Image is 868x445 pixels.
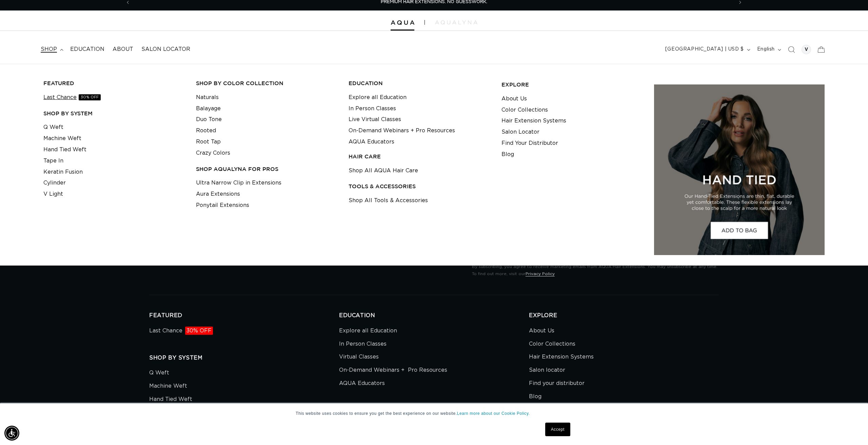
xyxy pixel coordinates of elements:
a: Find Your Distributor [501,138,558,149]
a: Q Weft [43,122,63,133]
a: In Person Classes [339,337,387,351]
a: Privacy Policy [526,272,555,276]
h3: SHOP BY SYSTEM [43,110,185,117]
a: Learn more about our Cookie Policy. [457,411,530,416]
p: By subscribing, you agree to receive marketing emails from AQUA Hair Extensions. You may unsubscr... [472,263,719,278]
a: On-Demand Webinars + Pro Resources [349,125,455,136]
h2: SHOP BY SYSTEM [149,354,339,362]
a: Ponytail Extensions [196,200,249,211]
span: shop [41,46,57,53]
a: Last Chance30% OFF [149,326,213,337]
iframe: Chat Widget [834,412,868,445]
a: Salon Locator [137,42,194,57]
a: Root Tap [196,136,221,148]
a: Ultra Narrow Clip in Extensions [196,177,281,189]
a: Find your distributor [529,377,585,390]
button: [GEOGRAPHIC_DATA] | USD $ [661,43,753,56]
h2: FEATURED [149,312,339,319]
h3: TOOLS & ACCESSORIES [349,183,491,190]
a: In Person Classes [349,103,396,114]
a: Aura Extensions [196,189,240,200]
a: Blog [501,149,514,160]
a: Balayage [196,103,221,114]
a: AQUA Educators [349,136,394,148]
a: Shop All Tools & Accessories [349,195,428,206]
summary: Search [784,42,799,57]
a: Education [66,42,108,57]
span: 30% OFF [185,327,213,335]
span: About [113,46,133,53]
img: Aqua Hair Extensions [391,20,414,25]
a: Virtual Classes [339,350,379,364]
a: Rooted [196,125,216,136]
a: Accept [545,423,570,436]
a: Crazy Colors [196,148,230,159]
a: Hand Tied Weft [149,393,192,406]
a: Color Collections [529,337,575,351]
h2: EDUCATION [339,312,529,319]
div: Accessibility Menu [4,426,19,441]
a: About Us [529,326,554,337]
span: English [757,46,775,53]
h3: EDUCATION [349,80,491,87]
a: Explore all Education [339,326,397,337]
a: Keratin Fusion [43,167,83,178]
h3: EXPLORE [501,81,644,88]
a: Salon Locator [501,127,539,138]
span: Education [70,46,104,53]
h3: HAIR CARE [349,153,491,160]
h2: EXPLORE [529,312,719,319]
h3: FEATURED [43,80,185,87]
span: 30% OFF [79,94,101,100]
p: This website uses cookies to ensure you get the best experience on our website. [296,410,572,417]
a: About Us [501,93,527,104]
a: Live Virtual Classes [349,114,401,125]
a: AQUA Educators [339,377,385,390]
summary: shop [37,42,66,57]
span: [GEOGRAPHIC_DATA] | USD $ [665,46,744,53]
a: Machine Weft [43,133,81,144]
a: On-Demand Webinars + Pro Resources [339,364,447,377]
img: aqualyna.com [435,20,477,24]
button: English [753,43,784,56]
span: Salon Locator [141,46,190,53]
a: Hair Extension Systems [529,350,594,364]
a: Blog [529,390,541,403]
a: Machine Weft [149,380,187,393]
a: Color Collections [501,104,548,116]
a: Duo Tone [196,114,222,125]
a: Salon locator [529,364,565,377]
a: V Light [43,189,63,200]
a: Hand Tied Weft [43,144,86,155]
a: Q Weft [149,368,169,380]
a: About [108,42,137,57]
a: Last Chance30% OFF [43,92,101,103]
a: Hair Extension Systems [501,115,566,127]
a: Tape In [43,155,63,167]
a: Naturals [196,92,219,103]
h3: Shop AquaLyna for Pros [196,166,338,173]
a: Shop All AQUA Hair Care [349,165,418,176]
h3: Shop by Color Collection [196,80,338,87]
a: Explore all Education [349,92,407,103]
a: Cylinder [43,177,66,189]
